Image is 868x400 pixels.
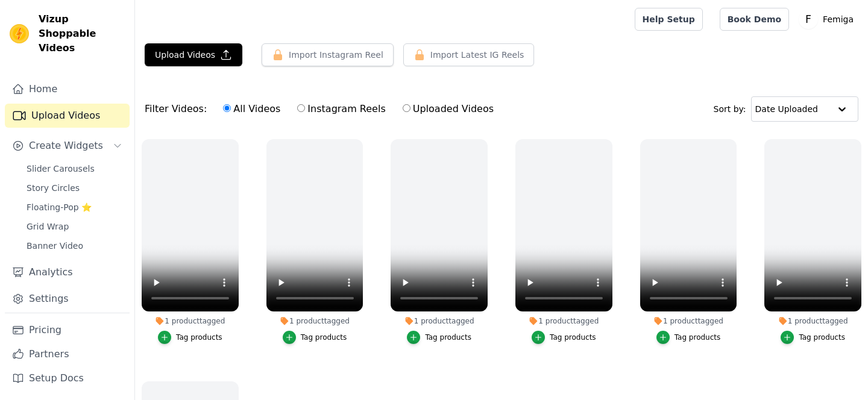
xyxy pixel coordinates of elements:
a: Setup Docs [5,366,130,390]
a: Home [5,77,130,101]
button: Tag products [532,331,596,344]
button: Tag products [407,331,471,344]
span: Vizup Shoppable Videos [39,12,125,55]
div: 1 product tagged [640,316,737,326]
div: Tag products [176,333,222,342]
label: Uploaded Videos [402,101,494,117]
button: Tag products [781,331,845,344]
div: Tag products [550,333,596,342]
button: F Femiga [799,8,858,30]
a: Pricing [5,318,130,342]
button: Tag products [656,331,721,344]
button: Tag products [283,331,347,344]
div: 1 product tagged [515,316,612,326]
a: Book Demo [720,8,789,31]
span: Floating-Pop ⭐ [27,201,92,213]
span: Story Circles [27,182,80,194]
div: Tag products [675,333,721,342]
span: Banner Video [27,240,83,252]
button: Import Instagram Reel [262,43,394,66]
p: Femiga [818,8,858,30]
div: Tag products [799,333,845,342]
span: Slider Carousels [27,163,95,175]
img: Vizup [10,24,29,43]
div: Sort by: [714,96,859,122]
input: All Videos [223,104,231,112]
label: All Videos [222,101,281,117]
input: Instagram Reels [297,104,305,112]
a: Analytics [5,260,130,284]
a: Partners [5,342,130,366]
div: Tag products [425,333,471,342]
a: Story Circles [19,180,130,196]
div: Filter Videos: [145,95,500,123]
div: Tag products [301,333,347,342]
label: Instagram Reels [297,101,386,117]
span: Grid Wrap [27,220,69,233]
a: Help Setup [635,8,703,31]
button: Upload Videos [145,43,242,66]
a: Slider Carousels [19,160,130,177]
a: Floating-Pop ⭐ [19,199,130,216]
div: 1 product tagged [142,316,239,326]
a: Upload Videos [5,104,130,128]
button: Tag products [158,331,222,344]
div: 1 product tagged [391,316,488,326]
a: Settings [5,287,130,311]
div: 1 product tagged [266,316,363,326]
input: Uploaded Videos [403,104,410,112]
div: 1 product tagged [764,316,861,326]
a: Banner Video [19,237,130,254]
text: F [805,13,811,25]
button: Create Widgets [5,134,130,158]
button: Import Latest IG Reels [403,43,535,66]
span: Create Widgets [29,139,103,153]
a: Grid Wrap [19,218,130,235]
span: Import Latest IG Reels [430,49,524,61]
